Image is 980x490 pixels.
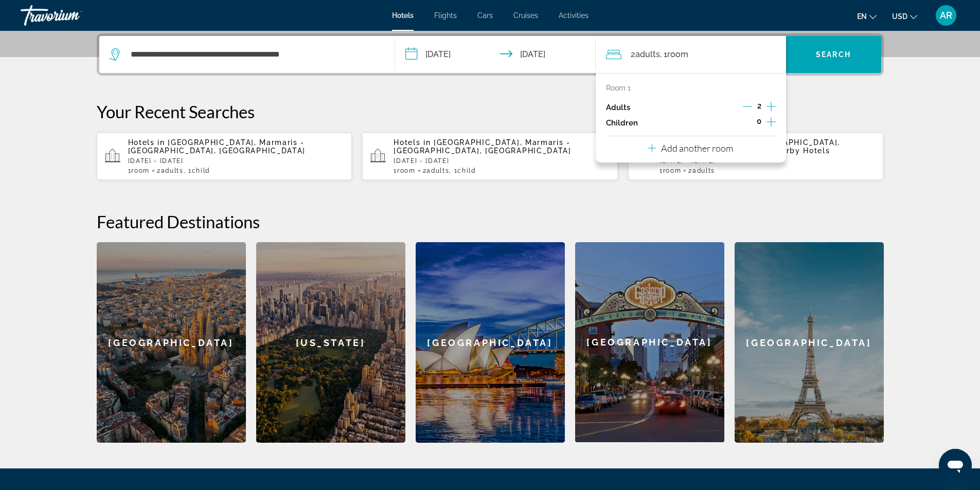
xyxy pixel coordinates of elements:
button: Add another room [648,136,733,157]
span: 1 [660,167,681,174]
span: Adults [692,167,715,174]
span: [GEOGRAPHIC_DATA], Marmaris - [GEOGRAPHIC_DATA], [GEOGRAPHIC_DATA] [394,138,571,155]
span: Adults [635,49,660,59]
a: [GEOGRAPHIC_DATA] [416,242,565,443]
button: Check-in date: Jan 2, 2026 Check-out date: Jan 7, 2026 [395,36,596,73]
span: Room [131,167,150,174]
a: Activities [559,11,589,20]
a: [GEOGRAPHIC_DATA] [575,242,724,443]
span: Room [397,167,416,174]
p: Add another room [661,142,733,154]
button: Decrement adults [743,101,752,114]
span: 2 [157,167,184,174]
p: Room 1 [606,84,631,92]
button: Change currency [892,9,917,24]
a: [US_STATE] [256,242,405,443]
div: Search widget [99,36,881,73]
span: 2 [757,102,761,110]
span: Adults [161,167,184,174]
span: Room [663,167,682,174]
span: Room [667,49,688,59]
span: , 1 [660,47,688,62]
span: 2 [631,47,660,62]
span: 1 [128,167,150,174]
span: Child [192,167,210,174]
span: Child [457,167,475,174]
p: Children [606,119,638,128]
span: 1 [394,167,415,174]
span: AR [940,10,952,21]
span: Search [816,50,851,59]
a: Cruises [513,11,538,20]
span: , 1 [449,167,475,174]
a: Travorium [21,2,123,29]
button: Hotels in [GEOGRAPHIC_DATA], Marmaris - [GEOGRAPHIC_DATA], [GEOGRAPHIC_DATA][DATE] - [DATE]1Room2... [362,132,618,180]
iframe: Кнопка запуска окна обмена сообщениями [939,449,972,482]
a: Flights [434,11,457,20]
button: Search [786,36,881,73]
span: Adults [426,167,449,174]
a: [GEOGRAPHIC_DATA] [735,242,884,443]
span: 2 [423,167,450,174]
button: Increment adults [767,100,776,115]
a: Cars [477,11,493,20]
button: Travelers: 2 adults, 0 children [596,36,786,73]
span: 2 [688,167,715,174]
p: Your Recent Searches [97,101,884,122]
button: Change language [857,9,877,24]
span: USD [892,12,907,21]
h2: Featured Destinations [97,211,884,232]
button: Hotels in [GEOGRAPHIC_DATA], Marmaris - [GEOGRAPHIC_DATA], [GEOGRAPHIC_DATA][DATE] - [DATE]1Room2... [97,132,352,180]
button: Increment children [767,115,776,131]
button: User Menu [933,5,959,26]
span: , 1 [184,167,210,174]
p: [DATE] - [DATE] [394,157,610,165]
span: [GEOGRAPHIC_DATA], Marmaris - [GEOGRAPHIC_DATA], [GEOGRAPHIC_DATA] [128,138,306,155]
a: [GEOGRAPHIC_DATA] [97,242,246,443]
span: 0 [757,117,761,125]
button: Decrement children [742,117,752,129]
p: Adults [606,103,630,112]
span: and Nearby Hotels [752,147,830,155]
span: Hotels in [128,138,165,147]
p: [DATE] - [DATE] [128,157,344,165]
span: en [857,12,867,21]
a: Hotels [392,11,414,20]
span: Hotels in [394,138,431,147]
